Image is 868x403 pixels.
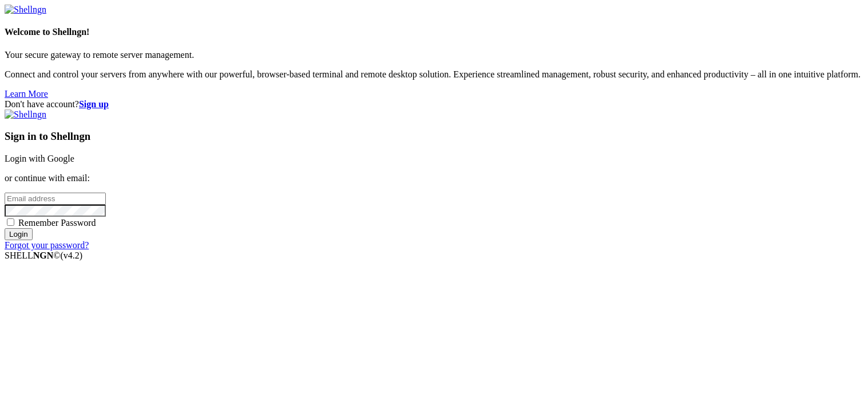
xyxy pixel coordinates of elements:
[5,173,863,183] p: or continue with email:
[5,27,863,37] h4: Welcome to Shellngn!
[33,251,54,260] b: NGN
[7,218,14,226] input: Remember Password
[5,50,863,60] p: Your secure gateway to remote server management.
[61,251,83,260] span: 4.2.0
[5,228,33,240] input: Login
[18,218,96,228] span: Remember Password
[5,130,863,143] h3: Sign in to Shellngn
[5,109,46,120] img: Shellngn
[5,69,863,80] p: Connect and control your servers from anywhere with our powerful, browser-based terminal and remo...
[5,5,46,15] img: Shellngn
[5,99,863,109] div: Don't have account?
[5,154,74,163] a: Login with Google
[5,251,82,260] span: SHELL ©
[79,99,109,109] a: Sign up
[5,193,106,205] input: Email address
[5,240,89,250] a: Forgot your password?
[5,89,48,99] a: Learn More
